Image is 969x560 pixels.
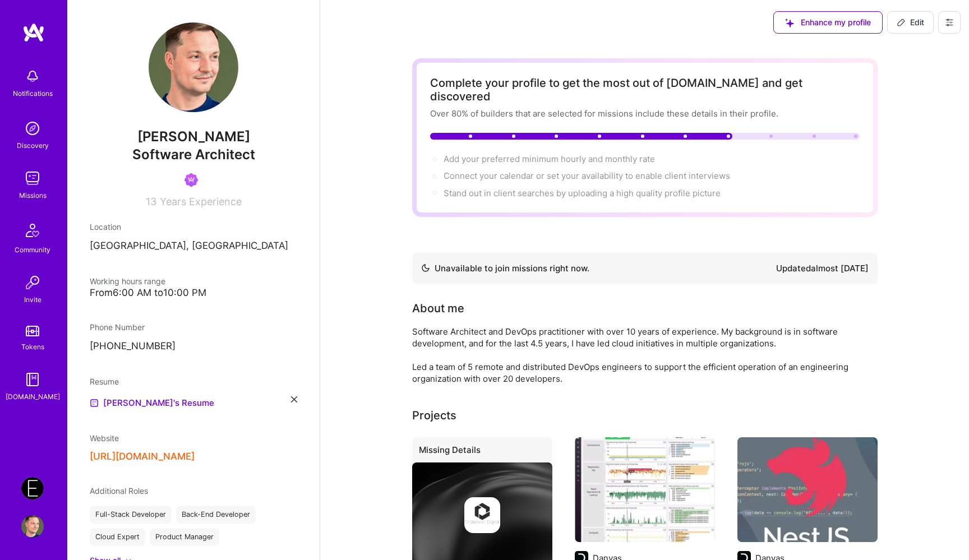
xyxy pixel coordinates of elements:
[785,17,871,28] span: Enhance my profile
[22,22,45,43] img: logo
[19,217,46,244] img: Community
[90,528,145,546] div: Cloud Expert
[150,528,219,546] div: Product Manager
[776,262,869,275] div: Updated almost [DATE]
[90,377,119,386] span: Resume
[149,22,238,112] img: User Avatar
[444,170,730,181] span: Connect your calendar or set your availability to enable client interviews
[24,294,41,306] div: Invite
[421,263,430,272] img: Availability
[19,189,47,201] div: Missions
[146,196,156,207] span: 13
[412,407,456,424] div: Projects
[90,399,99,408] img: Resume
[90,506,172,524] div: Full-Stack Developer
[21,368,44,391] img: guide book
[575,437,715,543] img: 2. Monitoring-as-Code (DataDog) for a startup
[421,262,589,275] div: Unavailable to join missions right now.
[897,17,924,28] span: Edit
[184,173,198,187] img: Been on Mission
[90,128,297,145] span: [PERSON_NAME]
[21,117,44,140] img: discovery
[785,18,794,27] i: icon SuggestedTeams
[90,396,214,410] a: [PERSON_NAME]'s Resume
[19,515,47,538] a: User Avatar
[21,167,44,189] img: teamwork
[737,437,878,543] img: 4. Augmented Web3 & IoT startup staff in a Developer role
[26,326,39,336] img: tokens
[90,239,297,253] p: [GEOGRAPHIC_DATA], [GEOGRAPHIC_DATA]
[176,506,256,524] div: Back-End Developer
[90,486,148,496] span: Additional Roles
[21,515,44,538] img: User Avatar
[132,146,255,163] span: Software Architect
[21,271,44,294] img: Invite
[21,65,44,87] img: bell
[464,497,500,533] img: Company logo
[412,437,552,467] div: Missing Details
[444,154,655,164] span: Add your preferred minimum hourly and monthly rate
[887,11,934,34] button: Edit
[90,340,297,353] p: [PHONE_NUMBER]
[6,391,60,402] div: [DOMAIN_NAME]
[430,108,860,119] div: Over 80% of builders that are selected for missions include these details in their profile.
[21,477,44,499] img: Endeavor: Data Team- 3338DES275
[291,396,297,402] i: icon Close
[90,322,145,332] span: Phone Number
[412,326,861,385] div: Software Architect and DevOps practitioner with over 10 years of experience. My background is in ...
[430,76,860,103] div: Complete your profile to get the most out of [DOMAIN_NAME] and get discovered
[412,300,464,317] div: About me
[90,433,119,443] span: Website
[444,187,721,199] div: Stand out in client searches by uploading a high quality profile picture
[90,451,195,462] button: [URL][DOMAIN_NAME]
[773,11,883,34] button: Enhance my profile
[15,244,50,256] div: Community
[160,196,242,207] span: Years Experience
[90,221,297,233] div: Location
[90,287,297,299] div: From 6:00 AM to 10:00 PM
[13,87,53,99] div: Notifications
[19,477,47,499] a: Endeavor: Data Team- 3338DES275
[90,276,165,286] span: Working hours range
[21,341,44,353] div: Tokens
[17,140,49,151] div: Discovery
